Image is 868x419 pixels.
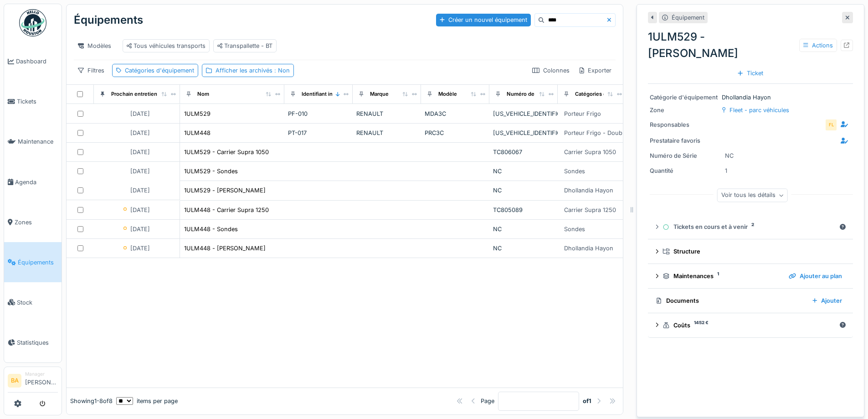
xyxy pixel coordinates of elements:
[217,41,272,50] div: Transpallette - BT
[575,91,638,98] div: Catégories d'équipement
[15,178,58,186] span: Agenda
[111,91,157,98] div: Prochain entretien
[16,57,58,66] span: Dashboard
[652,219,849,236] summary: Tickets en cours et à venir2
[25,371,58,378] div: Manager
[4,122,62,162] a: Maintenance
[70,397,113,405] div: Showing 1 - 8 of 8
[663,321,836,330] div: Coûts
[663,272,781,280] div: Maintenances
[15,218,58,227] span: Zones
[493,109,554,118] div: [US_VEHICLE_IDENTIFICATION_NUMBER]
[18,258,58,267] span: Équipements
[725,166,727,175] div: 1
[4,282,62,322] a: Stock
[564,206,616,214] div: Carrier Supra 1250
[785,270,846,282] div: Ajouter au plan
[493,225,554,233] div: NC
[809,295,846,307] div: Ajouter
[652,243,849,260] summary: Structure
[4,41,62,82] a: Dashboard
[116,397,178,405] div: items per page
[564,186,613,195] div: Dhollandia Hayon
[130,148,150,156] div: [DATE]
[8,371,58,393] a: BA Manager[PERSON_NAME]
[564,148,616,156] div: Carrier Supra 1050
[8,374,21,388] li: BA
[74,8,143,32] div: Équipements
[125,66,194,75] div: Catégories d'équipement
[650,93,718,102] div: Catégorie d'équipement
[564,109,601,118] div: Porteur Frigo
[734,67,766,79] div: Ticket
[216,66,290,75] div: Afficher les archivés
[4,242,62,282] a: Équipements
[4,82,62,122] a: Tickets
[370,91,389,98] div: Marque
[130,206,150,214] div: [DATE]
[672,13,704,22] div: Équipement
[493,186,554,195] div: NC
[17,298,58,307] span: Stock
[4,202,62,242] a: Zones
[493,167,554,176] div: NC
[825,119,837,131] div: FL
[130,109,150,118] div: [DATE]
[725,151,734,160] div: NC
[272,67,290,74] span: : Non
[652,292,849,309] summary: DocumentsAjouter
[356,129,417,137] div: RENAULT
[650,120,718,129] div: Responsables
[650,106,718,114] div: Zone
[425,129,486,137] div: PRC3C
[575,64,616,77] div: Exporter
[425,109,486,118] div: MDA3C
[663,247,842,256] div: Structure
[652,317,849,334] summary: Coûts1452 €
[130,167,150,176] div: [DATE]
[17,338,58,347] span: Statistiques
[438,91,457,98] div: Modèle
[184,109,211,118] div: 1ULM529
[184,186,266,195] div: 1ULM529 - [PERSON_NAME]
[184,167,238,176] div: 1ULM529 - Sondes
[17,97,58,106] span: Tickets
[288,129,349,137] div: PT-017
[564,225,585,233] div: Sondes
[74,39,115,52] div: Modèles
[528,64,574,77] div: Colonnes
[493,206,554,214] div: TC805089
[493,129,554,137] div: [US_VEHICLE_IDENTIFICATION_NUMBER]
[564,244,613,253] div: Dhollandia Hayon
[493,148,554,156] div: TC806067
[650,93,851,102] div: Dhollandia Hayon
[436,14,531,26] div: Créer un nouvel équipement
[130,225,150,233] div: [DATE]
[4,162,62,202] a: Agenda
[4,322,62,362] a: Statistiques
[799,39,837,52] div: Actions
[655,296,805,305] div: Documents
[493,244,554,253] div: NC
[184,244,266,253] div: 1ULM448 - [PERSON_NAME]
[650,151,718,160] div: Numéro de Série
[507,91,549,98] div: Numéro de Série
[25,371,58,390] li: [PERSON_NAME]
[729,106,789,114] div: Fleet - parc véhicules
[184,148,269,156] div: 1ULM529 - Carrier Supra 1050
[288,109,349,118] div: PF-010
[648,29,853,62] div: 1ULM529 - [PERSON_NAME]
[130,129,150,137] div: [DATE]
[564,167,585,176] div: Sondes
[18,137,58,146] span: Maintenance
[564,129,645,137] div: Porteur Frigo - Double ponts
[130,186,150,195] div: [DATE]
[74,64,108,77] div: Filtres
[127,41,205,50] div: Tous véhicules transports
[650,166,718,175] div: Quantité
[650,136,718,145] div: Prestataire favoris
[652,268,849,285] summary: Maintenances1Ajouter au plan
[130,244,150,253] div: [DATE]
[663,222,836,231] div: Tickets en cours et à venir
[19,9,46,36] img: Badge_color-CXgf-gQk.svg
